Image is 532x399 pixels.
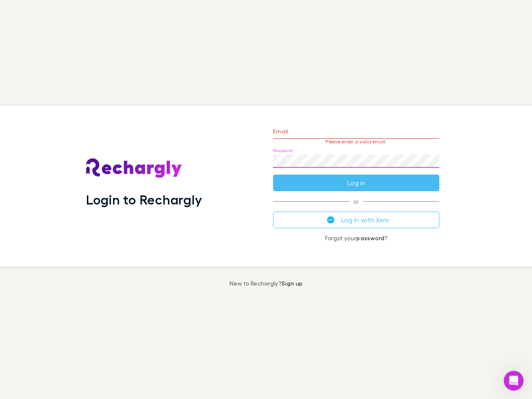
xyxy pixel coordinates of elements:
[504,371,524,391] iframe: Intercom live chat
[273,235,439,241] p: Forgot your ?
[356,234,384,241] a: password
[86,192,202,207] h1: Login to Rechargly
[327,216,335,224] img: Xero's logo
[229,280,303,287] p: New to Rechargly?
[273,148,293,154] label: Password
[86,158,182,178] img: Rechargly's Logo
[273,175,439,191] button: Log in
[281,280,303,287] a: Sign up
[273,139,439,145] p: Please enter a valid email.
[273,212,439,228] button: Log in with Xero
